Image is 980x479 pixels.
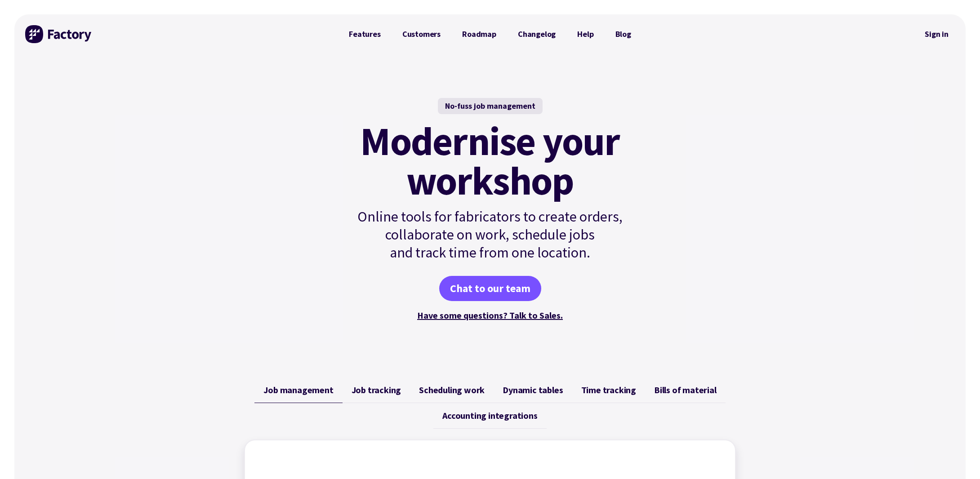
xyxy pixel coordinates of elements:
span: Scheduling work [419,385,485,395]
a: Features [338,25,392,43]
a: Have some questions? Talk to Sales. [417,310,563,321]
a: Changelog [507,25,566,43]
a: Chat to our team [439,276,541,301]
p: Online tools for fabricators to create orders, collaborate on work, schedule jobs and track time ... [338,208,642,262]
span: Bills of material [654,385,717,395]
a: Blog [605,25,642,43]
img: Factory [25,25,93,43]
a: Sign in [918,24,955,44]
a: Customers [392,25,451,43]
a: Help [566,25,604,43]
a: Roadmap [451,25,507,43]
mark: Modernise your workshop [360,121,619,200]
nav: Secondary Navigation [918,24,955,44]
span: Job tracking [352,385,401,395]
span: Accounting integrations [442,410,537,421]
nav: Primary Navigation [338,25,642,43]
span: Time tracking [581,385,636,395]
span: Job management [263,385,333,395]
div: No-fuss job management [438,98,543,114]
span: Dynamic tables [503,385,563,395]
